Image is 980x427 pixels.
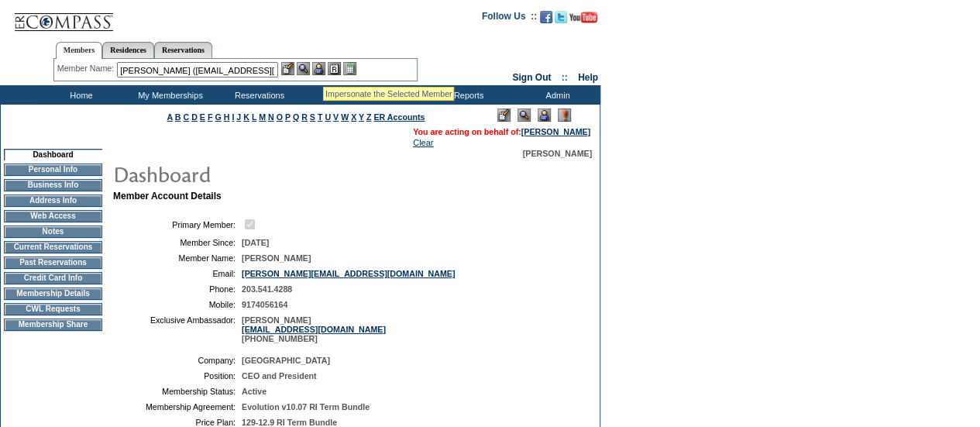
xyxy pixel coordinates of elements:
[4,149,102,160] td: Dashboard
[119,269,236,278] td: Email:
[236,112,241,122] a: J
[359,112,364,122] a: Y
[540,15,552,25] a: Become our fan on Facebook
[569,15,597,25] a: Subscribe to our YouTube Channel
[208,112,213,122] a: F
[4,303,102,315] td: CWL Requests
[285,112,291,122] a: P
[333,112,339,122] a: V
[119,315,236,343] td: Exclusive Ambassador:
[482,9,537,28] td: Follow Us ::
[268,112,274,122] a: N
[558,108,571,122] img: Log Concern/Member Elevation
[518,108,531,122] img: View Mode
[281,62,294,75] img: b_edit.gif
[328,62,341,75] img: Reservations
[4,210,102,222] td: Web Access
[523,149,592,158] span: [PERSON_NAME]
[277,112,283,122] a: O
[318,112,323,122] a: T
[242,387,266,396] span: Active
[4,241,102,253] td: Current Reservations
[119,356,236,365] td: Company:
[341,112,349,122] a: W
[538,108,551,122] img: Impersonate
[497,108,511,122] img: Edit Mode
[35,85,124,105] td: Home
[215,112,221,122] a: G
[154,42,212,58] a: Reservations
[242,300,287,309] span: 9174056164
[224,112,230,122] a: H
[569,12,597,23] img: Subscribe to our YouTube Channel
[113,191,222,201] b: Member Account Details
[373,112,425,122] a: ER Accounts
[191,112,198,122] a: D
[293,112,299,122] a: Q
[242,269,455,278] a: [PERSON_NAME][EMAIL_ADDRESS][DOMAIN_NAME]
[297,62,310,75] img: View
[102,42,154,58] a: Residences
[301,112,308,122] a: R
[242,371,317,381] span: CEO and President
[351,112,356,122] a: X
[232,112,234,122] a: I
[4,164,102,176] td: Personal Info
[512,72,551,83] a: Sign Out
[242,325,386,334] a: [EMAIL_ADDRESS][DOMAIN_NAME]
[119,387,236,396] td: Membership Status:
[213,85,302,105] td: Reservations
[119,217,236,232] td: Primary Member:
[242,402,370,412] span: Evolution v10.07 RI Term Bundle
[325,112,331,122] a: U
[312,62,325,75] img: Impersonate
[119,284,236,294] td: Phone:
[167,112,173,122] a: A
[56,42,103,59] a: Members
[242,238,269,247] span: [DATE]
[555,15,567,25] a: Follow us on Twitter
[124,85,213,105] td: My Memberships
[310,112,315,122] a: S
[252,112,256,122] a: L
[521,127,590,136] a: [PERSON_NAME]
[302,85,422,105] td: Vacation Collection
[242,418,337,427] span: 129-12.9 RI Term Bundle
[4,226,102,238] td: Notes
[200,112,205,122] a: E
[366,112,372,122] a: Z
[4,257,102,269] td: Past Reservations
[343,62,356,75] img: b_calculator.gif
[183,112,189,122] a: C
[413,127,590,136] span: You are acting on behalf of:
[4,272,102,284] td: Credit Card Info
[119,418,236,427] td: Price Plan:
[242,253,311,263] span: [PERSON_NAME]
[119,402,236,412] td: Membership Agreement:
[4,288,102,300] td: Membership Details
[242,315,386,343] span: [PERSON_NAME] [PHONE_NUMBER]
[242,284,292,294] span: 203.541.4288
[259,112,266,122] a: M
[511,85,600,105] td: Admin
[562,72,568,83] span: ::
[555,11,567,23] img: Follow us on Twitter
[119,238,236,247] td: Member Since:
[119,253,236,263] td: Member Name:
[540,11,552,23] img: Become our fan on Facebook
[243,112,249,122] a: K
[112,158,422,189] img: pgTtlDashboard.gif
[4,319,102,331] td: Membership Share
[325,89,452,98] div: Impersonate the Selected Member
[578,72,598,83] a: Help
[4,179,102,191] td: Business Info
[119,300,236,309] td: Mobile:
[175,112,181,122] a: B
[57,62,117,75] div: Member Name:
[413,138,433,147] a: Clear
[242,356,330,365] span: [GEOGRAPHIC_DATA]
[119,371,236,381] td: Position:
[4,195,102,207] td: Address Info
[422,85,511,105] td: Reports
